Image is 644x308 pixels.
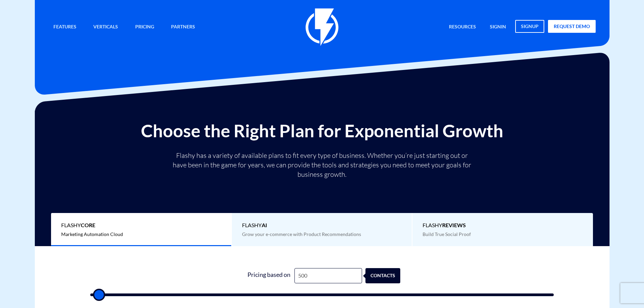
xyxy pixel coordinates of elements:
span: Build True Social Proof [423,231,471,237]
a: signup [515,20,544,33]
b: AI [262,222,267,228]
span: Flashy [61,221,221,229]
span: Flashy [423,221,583,229]
h2: Choose the Right Plan for Exponential Growth [40,121,604,140]
a: Verticals [88,20,123,34]
a: Features [48,20,81,34]
b: REVIEWS [442,222,466,228]
p: Flashy has a variety of available plans to fit every type of business. Whether you’re just starti... [170,151,474,179]
span: Marketing Automation Cloud [61,231,123,237]
div: contacts [376,268,411,283]
a: Partners [166,20,200,34]
span: Grow your e-commerce with Product Recommendations [242,231,361,237]
a: Pricing [130,20,159,34]
a: signin [485,20,511,34]
span: Flashy [242,221,402,229]
b: Core [81,222,95,228]
a: Resources [444,20,481,34]
a: request demo [548,20,596,33]
div: Pricing based on [244,268,294,283]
